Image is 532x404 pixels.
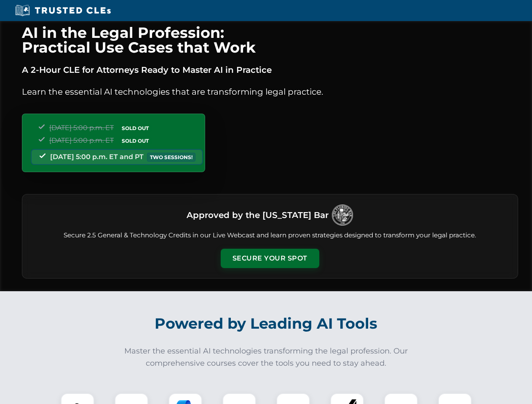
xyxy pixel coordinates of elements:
p: Secure 2.5 General & Technology Credits in our Live Webcast and learn proven strategies designed ... [32,231,508,240]
h2: Powered by Leading AI Tools [33,309,500,338]
h1: AI in the Legal Profession: Practical Use Cases that Work [22,25,518,55]
p: Learn the essential AI technologies that are transforming legal practice. [22,85,518,98]
button: Secure Your Spot [221,249,319,268]
p: Master the essential AI technologies transforming the legal profession. Our comprehensive courses... [119,345,414,369]
p: A 2-Hour CLE for Attorneys Ready to Master AI in Practice [22,63,518,77]
img: Logo [332,205,353,226]
span: SOLD OUT [119,136,152,145]
span: SOLD OUT [119,124,152,133]
span: [DATE] 5:00 p.m. ET [49,136,114,144]
img: Trusted CLEs [13,4,113,17]
h3: Approved by the [US_STATE] Bar [187,207,329,223]
span: [DATE] 5:00 p.m. ET [49,124,114,132]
